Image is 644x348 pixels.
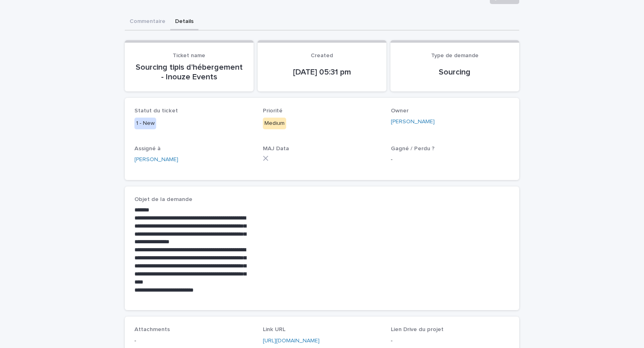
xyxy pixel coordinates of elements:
p: - [391,337,510,345]
span: Priorité [263,108,283,114]
span: Attachments [134,327,170,332]
span: Type de demande [431,53,479,58]
span: Ticket name [173,53,205,58]
div: Medium [263,118,286,129]
span: Statut du ticket [134,108,178,114]
button: Commentaire [125,14,170,31]
div: 1 - New [134,118,156,129]
span: Objet de la demande [134,197,192,202]
button: Details [170,14,198,31]
span: Owner [391,108,409,114]
span: MAJ Data [263,146,289,151]
p: Sourcing tipis d'hébergement - Inouze Events [134,62,244,82]
a: [PERSON_NAME] [391,118,435,126]
span: Gagné / Perdu ? [391,146,435,151]
p: - [134,337,253,345]
p: [DATE] 05:31 pm [267,67,377,77]
a: [URL][DOMAIN_NAME] [263,338,320,344]
a: [PERSON_NAME] [134,155,178,164]
span: Lien Drive du projet [391,327,444,332]
span: Assigné à [134,146,161,151]
span: Link URL [263,327,285,332]
span: Created [311,53,333,58]
p: Sourcing [400,67,510,77]
p: - [391,155,510,164]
